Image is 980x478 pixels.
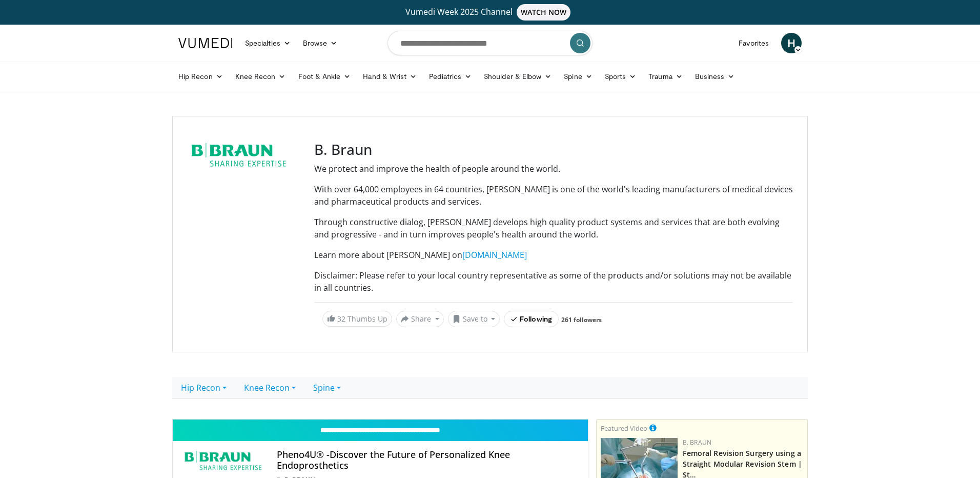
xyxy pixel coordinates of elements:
[448,311,500,327] button: Save to
[181,449,264,474] img: B. Braun
[504,311,559,327] button: Following
[561,315,602,324] a: 261 followers
[478,66,558,87] a: Shoulder & Elbow
[314,141,793,158] h3: B. Braun
[423,66,478,87] a: Pediatrics
[517,4,571,21] span: WATCH NOW
[297,33,344,53] a: Browse
[277,449,580,471] h4: Pheno4U® -Discover the Future of Personalized Knee Endoprosthetics
[781,33,802,53] a: H
[178,38,233,48] img: VuMedi Logo
[239,33,297,53] a: Specialties
[642,66,689,87] a: Trauma
[599,66,643,87] a: Sports
[322,311,392,327] a: 32 Thumbs Up
[180,4,800,21] a: Vumedi Week 2025 ChannelWATCH NOW
[172,66,229,87] a: Hip Recon
[396,311,444,327] button: Share
[314,183,793,208] p: With over 64,000 employees in 64 countries, [PERSON_NAME] is one of the world's leading manufactu...
[304,377,350,399] a: Spine
[337,314,345,324] span: 32
[314,216,793,241] p: Through constructive dialog, [PERSON_NAME] develops high quality product systems and services tha...
[601,424,647,433] small: Featured Video
[357,66,423,87] a: Hand & Wrist
[314,269,793,294] p: Disclaimer: Please refer to your local country representative as some of the products and/or solu...
[235,377,304,399] a: Knee Recon
[314,249,793,261] p: Learn more about [PERSON_NAME] on
[683,438,711,447] a: B. Braun
[172,377,235,399] a: Hip Recon
[229,66,292,87] a: Knee Recon
[292,66,357,87] a: Foot & Ankle
[732,33,775,53] a: Favorites
[314,163,793,175] p: We protect and improve the health of people around the world.
[689,66,741,87] a: Business
[558,66,598,87] a: Spine
[462,249,527,261] a: [DOMAIN_NAME]
[387,31,593,55] input: Search topics, interventions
